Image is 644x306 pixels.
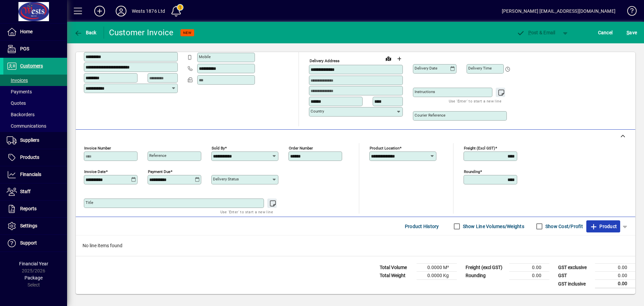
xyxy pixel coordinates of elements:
button: Choose address [394,53,405,64]
span: Communications [7,123,46,129]
mat-label: Product location [370,146,399,150]
a: Communications [3,120,67,132]
a: POS [3,41,67,57]
mat-label: Title [86,200,93,205]
span: S [627,30,629,35]
mat-label: Invoice date [84,169,106,174]
a: Backorders [3,109,67,120]
td: GST exclusive [555,264,595,272]
button: Save [625,27,639,39]
span: Quotes [7,100,26,106]
span: Financials [20,172,41,177]
a: Financials [3,166,67,183]
span: POS [20,46,29,51]
span: Support [20,240,37,246]
span: Back [74,30,97,35]
span: Customers [20,63,43,69]
mat-label: Freight (excl GST) [464,146,495,150]
span: Payments [7,89,32,94]
span: Home [20,29,33,34]
button: Add [89,5,110,17]
mat-label: Invoice number [84,146,111,150]
mat-label: Delivery status [213,177,239,181]
span: Staff [20,189,31,194]
a: Staff [3,183,67,200]
span: Settings [20,223,37,228]
mat-label: Courier Reference [415,113,445,118]
a: Settings [3,218,67,234]
span: Backorders [7,112,35,117]
span: Cancel [598,27,613,38]
button: Cancel [596,27,614,39]
a: Products [3,149,67,166]
div: Wests 1876 Ltd [132,6,165,16]
mat-label: Delivery time [468,66,492,71]
span: Products [20,155,39,160]
td: 0.0000 M³ [417,264,457,272]
button: Product [586,220,620,232]
td: 0.0000 Kg [417,272,457,280]
td: 0.00 [595,264,635,272]
mat-label: Rounding [464,169,480,174]
label: Show Line Volumes/Weights [462,223,524,230]
td: Total Volume [376,264,417,272]
span: ave [627,27,637,38]
td: Freight (excl GST) [462,264,509,272]
a: Suppliers [3,132,67,149]
mat-hint: Use 'Enter' to start a new line [220,208,273,216]
a: Reports [3,201,67,217]
span: Package [24,275,43,280]
button: Back [72,27,98,39]
mat-label: Instructions [415,89,435,94]
label: Show Cost/Profit [544,223,583,230]
button: Product History [402,220,442,232]
td: GST [555,272,595,280]
mat-label: Delivery date [415,66,437,71]
span: Financial Year [19,261,48,266]
td: 0.00 [595,280,635,288]
a: Knowledge Base [622,1,636,23]
app-page-header-button: Back [67,27,104,39]
mat-hint: Use 'Enter' to start a new line [449,97,501,105]
mat-label: Country [311,109,324,114]
mat-label: Reference [149,153,166,158]
button: Post & Email [513,27,559,39]
span: Suppliers [20,137,39,143]
td: 0.00 [509,272,549,280]
a: Support [3,235,67,252]
td: 0.00 [509,264,549,272]
button: Profile [110,5,132,17]
mat-label: Payment due [148,169,170,174]
div: No line items found [76,235,635,256]
span: P [528,30,531,35]
a: Quotes [3,97,67,109]
span: ost & Email [517,30,555,35]
mat-label: Mobile [199,54,211,59]
td: Total Weight [376,272,417,280]
a: View on map [383,53,394,64]
span: Reports [20,206,37,211]
span: Invoices [7,78,28,83]
td: GST inclusive [555,280,595,288]
a: Payments [3,86,67,97]
td: Rounding [462,272,509,280]
mat-label: Order number [289,146,313,150]
span: NEW [183,31,192,35]
div: [PERSON_NAME] [EMAIL_ADDRESS][DOMAIN_NAME] [502,6,615,16]
a: Invoices [3,75,67,86]
mat-label: Sold by [212,146,225,150]
div: Customer Invoice [109,27,174,38]
a: Home [3,24,67,40]
td: 0.00 [595,272,635,280]
span: Product [590,221,617,232]
span: Product History [405,221,439,232]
